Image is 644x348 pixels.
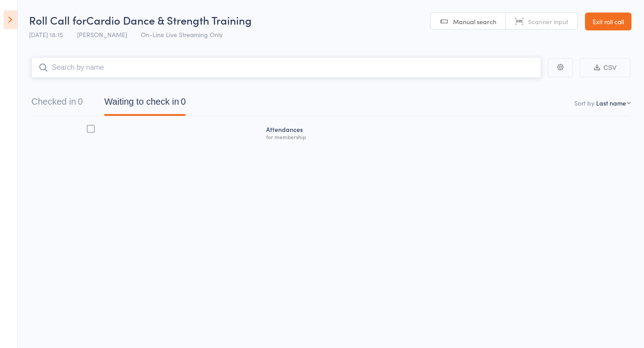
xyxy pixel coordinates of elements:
[29,13,86,27] span: Roll Call for
[31,57,541,78] input: Search by name
[580,58,631,77] button: CSV
[263,120,631,144] div: Atten­dances
[453,17,496,26] span: Manual search
[78,97,83,106] div: 0
[104,92,186,116] button: Waiting to check in0
[585,13,631,30] a: Exit roll call
[77,30,127,39] span: [PERSON_NAME]
[596,98,626,107] div: Last name
[266,134,627,140] div: for membership
[181,97,186,106] div: 0
[86,13,252,27] span: Cardio Dance & Strength Training
[574,98,594,107] label: Sort by
[29,30,63,39] span: [DATE] 18:15
[141,30,223,39] span: On-Line Live Streaming Only
[528,17,568,26] span: Scanner input
[31,92,83,116] button: Checked in0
